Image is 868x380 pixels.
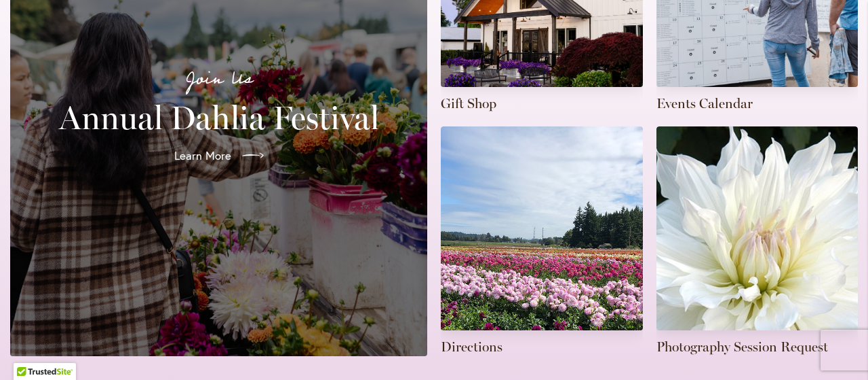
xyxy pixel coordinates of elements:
[26,99,411,137] h2: Annual Dahlia Festival
[174,148,231,164] span: Learn More
[26,65,411,93] p: Join Us
[163,137,275,175] a: Learn More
